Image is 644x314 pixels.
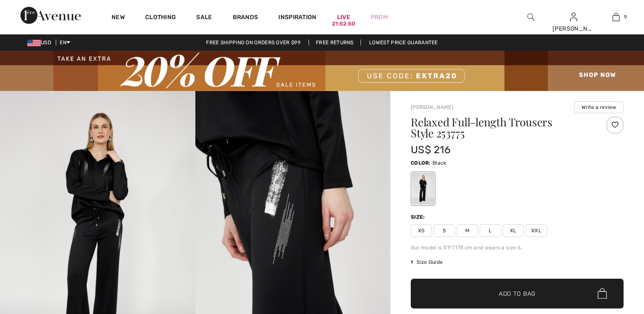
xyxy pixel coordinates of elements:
button: Add to Bag [411,279,624,308]
iframe: Opens a widget where you can chat to one of our agents [590,250,635,271]
img: search the website [527,12,535,22]
a: Free Returns [309,40,361,46]
a: Lowest Price Guarantee [362,40,445,46]
div: Size: [411,213,427,221]
a: Clothing [145,14,176,23]
span: L [480,224,501,237]
a: [PERSON_NAME] [411,104,453,110]
span: XS [411,224,432,237]
a: 9 [595,12,637,22]
span: XXL [526,224,547,237]
a: New [112,14,125,23]
span: Color: [411,160,431,166]
span: Black [432,160,447,166]
a: Brands [233,14,258,23]
div: Our model is 5'9"/175 cm and wears a size 6. [411,244,624,251]
span: USD [27,40,54,46]
a: Sale [196,14,212,23]
img: US Dollar [27,40,41,46]
span: Inspiration [278,14,316,23]
div: [PERSON_NAME] [552,24,594,33]
span: M [457,224,478,237]
div: 21:52:50 [332,20,355,28]
a: Prom [371,13,388,22]
button: Write a review [574,101,624,113]
span: 9 [624,13,627,21]
a: Free shipping on orders over $99 [199,40,307,46]
h1: Relaxed Full-length Trousers Style 253775 [411,117,588,139]
img: My Info [570,12,577,22]
img: 1ère Avenue [20,7,81,24]
a: Live21:52:50 [337,13,350,22]
span: US$ 216 [411,144,450,156]
span: EN [60,40,70,46]
span: Size Guide [411,258,443,266]
img: Bag.svg [598,288,607,299]
div: Black [412,173,434,205]
span: XL [503,224,524,237]
span: S [434,224,455,237]
img: My Bag [613,12,620,22]
a: Sign In [570,13,577,21]
span: Add to Bag [499,289,535,298]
